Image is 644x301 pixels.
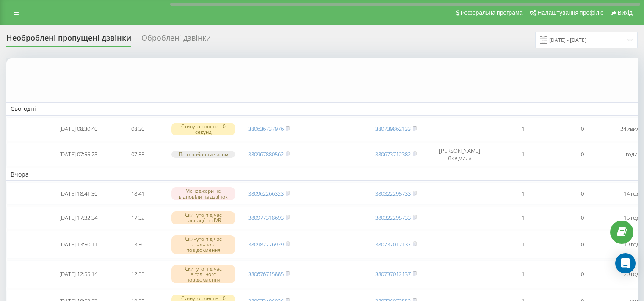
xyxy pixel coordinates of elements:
[375,125,411,133] a: 380739862133
[553,260,612,288] td: 0
[108,143,167,166] td: 07:55
[375,214,411,221] a: 380322295733
[248,190,284,197] a: 380962266323
[248,214,284,221] a: 380977318693
[461,9,523,16] span: Реферальна програма
[171,211,235,224] div: Скинуто під час навігації по IVR
[108,231,167,259] td: 13:50
[493,182,553,205] td: 1
[49,231,108,259] td: [DATE] 13:50:11
[49,207,108,229] td: [DATE] 17:32:34
[248,240,284,248] a: 380982776929
[248,270,284,278] a: 380676715885
[493,207,553,229] td: 1
[108,117,167,141] td: 08:30
[49,117,108,141] td: [DATE] 08:30:40
[248,125,284,133] a: 380636737976
[493,143,553,166] td: 1
[141,33,211,47] div: Оброблені дзвінки
[171,123,235,135] div: Скинуто раніше 10 секунд
[375,240,411,248] a: 380737012137
[108,182,167,205] td: 18:41
[537,9,603,16] span: Налаштування профілю
[171,265,235,284] div: Скинуто під час вітального повідомлення
[108,207,167,229] td: 17:32
[171,151,235,158] div: Поза робочим часом
[375,270,411,278] a: 380737012137
[375,190,411,197] a: 380322295733
[375,150,411,158] a: 380673712382
[493,117,553,141] td: 1
[248,150,284,158] a: 380967880562
[493,260,553,288] td: 1
[49,143,108,166] td: [DATE] 07:55:23
[108,260,167,288] td: 12:55
[553,207,612,229] td: 0
[426,143,493,166] td: [PERSON_NAME] Людмила
[49,260,108,288] td: [DATE] 12:55:14
[553,231,612,259] td: 0
[553,143,612,166] td: 0
[553,182,612,205] td: 0
[171,235,235,254] div: Скинуто під час вітального повідомлення
[553,117,612,141] td: 0
[49,182,108,205] td: [DATE] 18:41:30
[618,9,633,16] span: Вихід
[615,253,636,273] div: Open Intercom Messenger
[493,231,553,259] td: 1
[6,33,131,47] div: Необроблені пропущені дзвінки
[171,187,235,200] div: Менеджери не відповіли на дзвінок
